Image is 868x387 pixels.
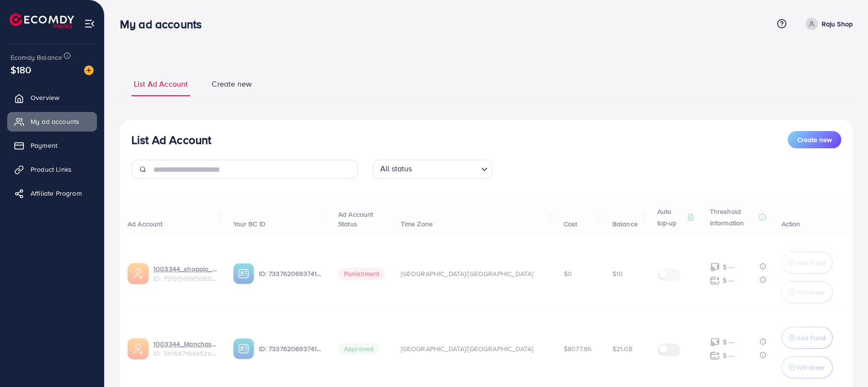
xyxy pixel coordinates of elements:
span: My ad accounts [31,117,79,126]
span: Overview [31,93,59,102]
h3: My ad accounts [120,17,209,31]
span: Affiliate Program [31,188,82,198]
span: Payment [31,141,57,150]
h3: List Ad Account [131,133,211,147]
img: image [84,66,94,75]
span: Create new [797,135,832,144]
input: Search for option [415,162,477,177]
button: Create new [788,131,841,148]
a: My ad accounts [7,112,97,131]
img: logo [10,13,74,28]
span: $180 [11,63,32,77]
a: Overview [7,88,97,107]
span: List Ad Account [134,78,188,89]
a: Product Links [7,160,97,179]
a: Payment [7,136,97,155]
img: menu [84,18,95,29]
p: Raju Shop [822,18,853,30]
iframe: Chat [827,344,861,380]
a: Affiliate Program [7,184,97,203]
span: Ecomdy Balance [11,53,62,62]
span: Create new [212,78,252,89]
span: All status [378,161,414,177]
a: Raju Shop [802,18,853,30]
div: Search for option [373,160,493,179]
span: Product Links [31,165,72,174]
